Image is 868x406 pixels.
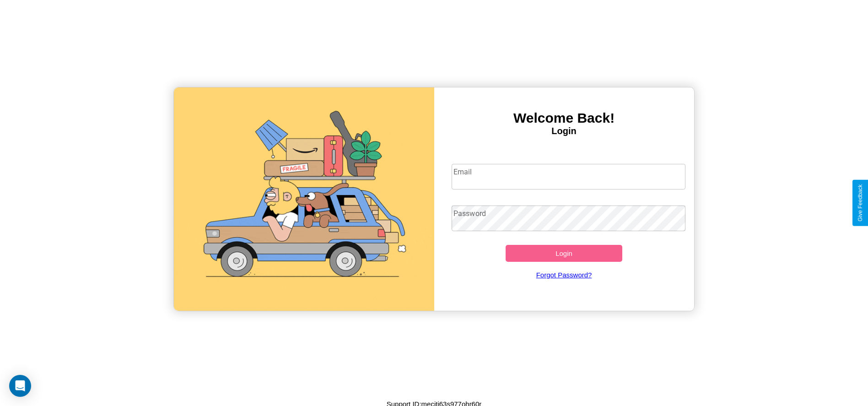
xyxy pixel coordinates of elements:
[434,110,694,126] h3: Welcome Back!
[434,126,694,136] h4: Login
[9,375,31,397] div: Open Intercom Messenger
[174,87,434,311] img: gif
[506,245,623,262] button: Login
[857,184,863,222] div: Give Feedback
[447,262,681,288] a: Forgot Password?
